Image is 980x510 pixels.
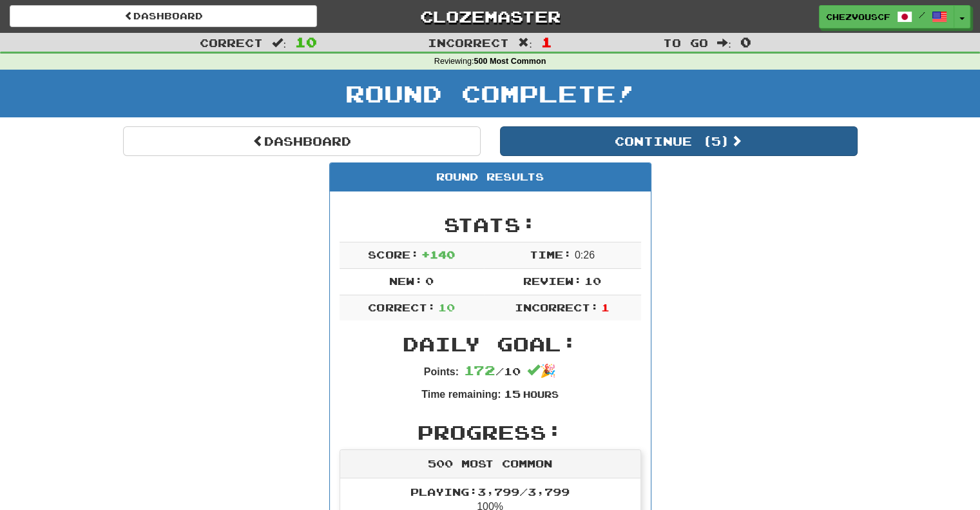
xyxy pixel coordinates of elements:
[530,248,572,260] span: Time:
[826,11,890,23] span: chezvouscf
[272,37,286,48] span: :
[10,5,317,27] a: Dashboard
[340,450,640,478] div: 500 Most Common
[515,301,599,313] span: Incorrect:
[584,275,601,287] span: 10
[523,389,559,400] small: Hours
[438,301,455,313] span: 10
[389,275,423,287] span: New:
[428,36,509,49] span: Incorrect
[503,387,520,400] span: 15
[527,364,556,378] span: 🎉
[421,389,501,400] strong: Time remaining:
[340,333,641,355] h2: Daily Goal:
[663,36,708,49] span: To go
[421,248,455,260] span: + 140
[518,37,532,48] span: :
[819,5,954,28] a: chezvouscf /
[425,275,434,287] span: 0
[368,301,435,313] span: Correct:
[295,34,317,50] span: 10
[123,126,481,156] a: Dashboard
[410,485,570,498] span: Playing: 3,799 / 3,799
[464,362,495,378] span: 172
[601,301,610,313] span: 1
[523,275,582,287] span: Review:
[340,422,641,443] h2: Progress:
[717,37,731,48] span: :
[919,10,925,19] span: /
[740,34,751,50] span: 0
[424,366,459,377] strong: Points:
[474,57,546,66] strong: 500 Most Common
[368,248,418,260] span: Score:
[500,126,858,156] button: Continue (5)
[575,250,595,260] span: 0 : 26
[340,214,641,235] h2: Stats:
[336,5,644,28] a: Clozemaster
[200,36,263,49] span: Correct
[330,163,651,191] div: Round Results
[464,365,521,377] span: / 10
[5,81,975,106] h1: Round Complete!
[541,34,552,50] span: 1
